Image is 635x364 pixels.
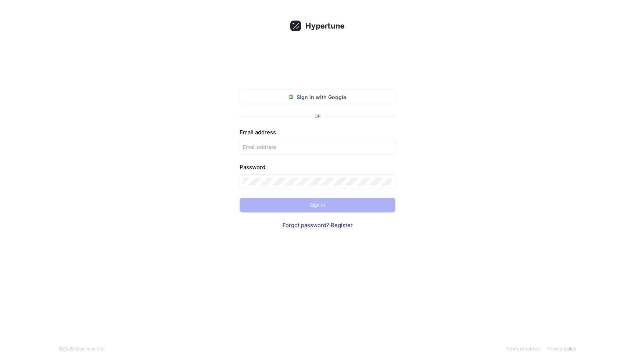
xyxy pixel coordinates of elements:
span: Sign in with Google [297,93,346,101]
a: Terms of service [506,346,541,352]
input: Email address [243,143,392,151]
span: Sign In [310,203,325,207]
button: Sign in with Google [240,90,395,104]
a: Forgot password? [283,222,329,229]
div: OR [315,113,321,120]
div: Email address [240,128,395,137]
div: · [240,221,395,230]
a: Privacy policy [546,346,576,352]
button: Sign In [240,198,395,212]
div: Password [240,163,395,172]
a: Register [331,222,353,229]
div: © 2025 Hypertune Ltd [59,346,103,352]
